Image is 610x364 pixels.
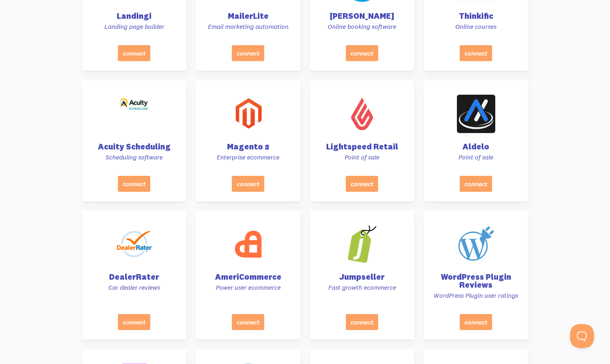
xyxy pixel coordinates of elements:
[319,12,405,20] h4: [PERSON_NAME]
[319,153,405,161] p: Point of sale
[82,80,186,201] a: Acuity Scheduling Scheduling software connect
[82,211,186,340] a: DealerRater Car dealer reviews connect
[460,314,492,330] button: connect
[232,314,264,330] button: connect
[346,314,378,330] button: connect
[205,283,291,292] p: Power user ecommerce
[310,80,414,201] a: Lightspeed Retail Point of sale connect
[433,22,518,31] p: Online courses
[92,22,177,31] p: Landing page builder
[196,80,300,201] a: Magento 2 Enterprise ecommerce connect
[310,211,414,340] a: Jumpseller Fast growth ecommerce connect
[92,153,177,161] p: Scheduling software
[196,211,300,340] a: AmeriCommerce Power user ecommerce connect
[319,273,405,281] h4: Jumpseller
[92,283,177,292] p: Car dealer reviews
[92,273,177,281] h4: DealerRater
[433,143,518,151] h4: Aldelo
[319,283,405,292] p: Fast growth ecommerce
[346,175,378,191] button: connect
[205,153,291,161] p: Enterprise ecommerce
[433,291,518,300] p: WordPress Plugin user ratings
[205,143,291,151] h4: Magento 2
[424,211,528,340] a: WordPress Plugin Reviews WordPress Plugin user ratings connect
[92,143,177,151] h4: Acuity Scheduling
[205,12,291,20] h4: MailerLite
[92,12,177,20] h4: Landingi
[118,314,150,330] button: connect
[118,45,150,61] button: connect
[319,22,405,31] p: Online booking software
[433,153,518,161] p: Point of sale
[460,175,492,191] button: connect
[433,273,518,289] h4: WordPress Plugin Reviews
[205,273,291,281] h4: AmeriCommerce
[346,45,378,61] button: connect
[232,175,264,191] button: connect
[460,45,492,61] button: connect
[118,175,150,191] button: connect
[232,45,264,61] button: connect
[424,80,528,201] a: Aldelo Point of sale connect
[319,143,405,151] h4: Lightspeed Retail
[205,22,291,31] p: Email marketing automation
[570,324,594,348] iframe: Help Scout Beacon - Open
[433,12,518,20] h4: Thinkific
